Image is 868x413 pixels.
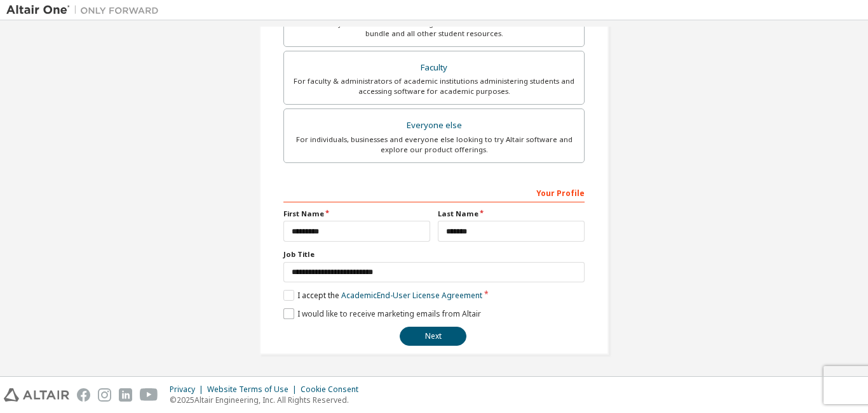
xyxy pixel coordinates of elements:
div: Cookie Consent [301,384,366,395]
img: youtube.svg [140,388,158,402]
div: For currently enrolled students looking to access the free Altair Student Edition bundle and all ... [292,18,576,39]
div: Your Profile [283,182,585,202]
img: Altair One [6,4,165,16]
label: First Name [283,209,430,219]
img: facebook.svg [77,388,90,402]
div: Everyone else [292,117,576,134]
button: Next [400,327,466,346]
div: Privacy [170,384,207,395]
img: altair_logo.svg [4,388,69,402]
div: Website Terms of Use [207,384,301,395]
label: Job Title [283,249,585,259]
div: Faculty [292,59,576,77]
img: instagram.svg [98,388,111,402]
div: For individuals, businesses and everyone else looking to try Altair software and explore our prod... [292,134,576,155]
div: For faculty & administrators of academic institutions administering students and accessing softwa... [292,76,576,96]
label: Last Name [438,209,585,219]
label: I accept the [283,290,482,301]
a: Academic End-User License Agreement [341,290,482,301]
img: linkedin.svg [119,388,132,402]
label: I would like to receive marketing emails from Altair [283,308,481,319]
p: © 2025 Altair Engineering, Inc. All Rights Reserved. [170,395,366,405]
